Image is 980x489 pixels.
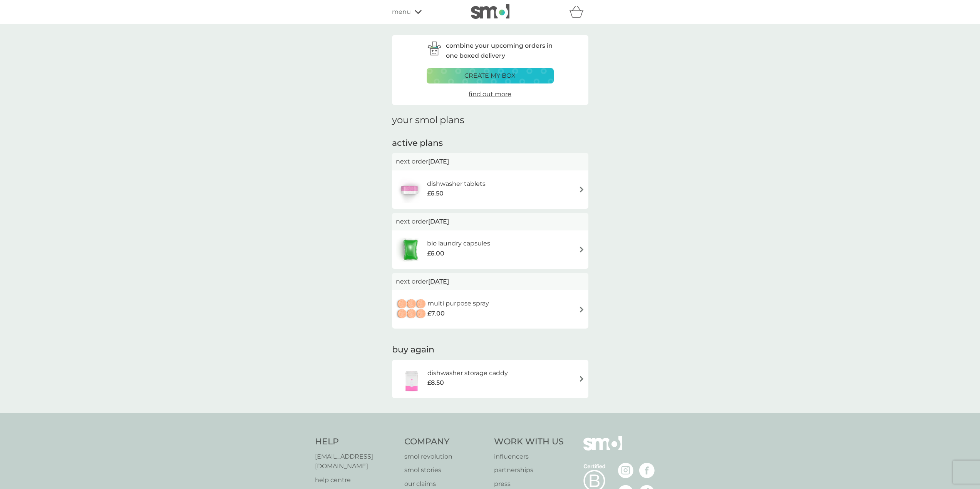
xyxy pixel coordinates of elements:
a: help centre [315,475,397,485]
img: arrow right [579,247,585,252]
button: create my box [427,68,554,83]
h4: Work With Us [494,436,564,448]
h6: bio laundry capsules [427,239,490,249]
img: multi purpose spray [396,296,427,323]
h6: multi purpose spray [427,299,489,309]
a: partnerships [494,465,564,475]
p: next order [396,217,585,227]
a: press [494,479,564,489]
a: smol stories [404,465,486,475]
span: [DATE] [428,274,449,289]
a: influencers [494,452,564,462]
img: smol [471,4,509,19]
a: find out more [469,89,511,99]
h6: dishwasher storage caddy [427,368,508,378]
div: basket [569,4,588,20]
a: our claims [404,479,486,489]
h4: Company [404,436,486,448]
p: create my box [464,71,516,81]
h6: dishwasher tablets [427,179,486,189]
img: arrow right [579,187,585,192]
span: [DATE] [428,154,449,169]
a: [EMAIL_ADDRESS][DOMAIN_NAME] [315,452,397,471]
img: bio laundry capsules [396,236,425,263]
p: next order [396,157,585,167]
span: find out more [469,90,511,98]
img: visit the smol Instagram page [618,463,633,478]
h2: active plans [392,137,588,149]
p: combine your upcoming orders in one boxed delivery [446,41,554,60]
a: smol revolution [404,452,486,462]
h2: buy again [392,344,588,356]
img: arrow right [579,307,585,312]
span: [DATE] [428,214,449,229]
span: £6.50 [427,189,444,199]
span: menu [392,7,411,17]
img: visit the smol Facebook page [639,463,655,478]
span: £7.00 [427,309,445,319]
img: dishwasher tablets [396,176,423,203]
img: arrow right [579,376,585,382]
h1: your smol plans [392,115,588,126]
h4: Help [315,436,397,448]
img: dishwasher storage caddy [396,365,427,392]
span: £8.50 [427,378,444,388]
p: next order [396,277,585,287]
span: £6.00 [427,249,444,259]
img: smol [583,436,622,462]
